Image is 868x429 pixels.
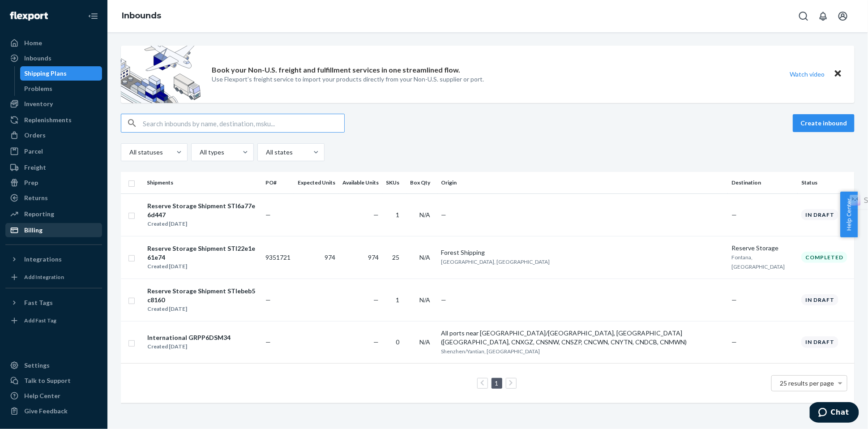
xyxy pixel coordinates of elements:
[25,69,67,78] div: Shipping Plans
[493,379,500,387] a: Page 1 is your current page
[147,219,258,228] div: Created [DATE]
[801,209,838,220] div: In draft
[24,255,62,264] div: Integrations
[368,253,379,261] span: 974
[25,84,53,93] div: Problems
[10,12,48,21] img: Flexport logo
[5,358,102,373] a: Settings
[5,389,102,403] a: Help Center
[784,68,830,81] button: Watch video
[24,298,53,307] div: Fast Tags
[265,296,271,304] span: —
[419,338,430,346] span: N/A
[122,11,161,21] a: Inbounds
[810,402,859,425] iframe: Opens a widget where you can chat to one of our agents
[199,148,200,157] input: All types
[419,211,430,219] span: N/A
[265,148,266,157] input: All states
[20,66,103,81] a: Shipping Plans
[437,172,728,193] th: Origin
[5,36,102,50] a: Home
[24,116,72,124] div: Replenishments
[212,75,484,84] p: Use Flexport’s freight service to import your products directly from your Non-U.S. supplier or port.
[24,391,60,400] div: Help Center
[382,172,406,193] th: SKUs
[441,348,540,355] span: Shenzhen/Yantian, [GEOGRAPHIC_DATA]
[20,82,103,96] a: Problems
[795,7,812,25] button: Open Search Box
[24,99,53,108] div: Inventory
[24,39,42,47] div: Home
[5,373,102,388] button: Talk to Support
[147,287,258,305] div: Reserve Storage Shipment STIebeb5c8160
[24,54,51,63] div: Inbounds
[406,172,437,193] th: Box Qty
[262,172,294,193] th: PO#
[5,51,102,65] a: Inbounds
[147,305,258,313] div: Created [DATE]
[441,211,446,219] span: —
[5,128,102,142] a: Orders
[5,144,102,159] a: Parcel
[396,211,399,219] span: 1
[840,192,858,237] span: Help Center
[441,296,446,304] span: —
[731,211,737,219] span: —
[24,361,50,370] div: Settings
[143,114,344,132] input: Search inbounds by name, destination, msku...
[834,7,852,25] button: Open account menu
[441,329,724,347] div: All ports near [GEOGRAPHIC_DATA]/[GEOGRAPHIC_DATA], [GEOGRAPHIC_DATA] ([GEOGRAPHIC_DATA], CNXGZ, ...
[84,7,102,25] button: Close Navigation
[24,178,38,187] div: Prep
[801,336,838,347] div: In draft
[325,253,335,261] span: 974
[128,148,129,157] input: All statuses
[5,191,102,205] a: Returns
[265,211,271,219] span: —
[147,342,231,351] div: Created [DATE]
[24,273,64,281] div: Add Integration
[419,296,430,304] span: N/A
[419,253,430,261] span: N/A
[441,258,550,265] span: [GEOGRAPHIC_DATA], [GEOGRAPHIC_DATA]
[5,176,102,190] a: Prep
[143,172,262,193] th: Shipments
[373,211,379,219] span: —
[801,252,847,263] div: Completed
[731,338,737,346] span: —
[5,160,102,175] a: Freight
[147,333,231,342] div: International GRPP6DSM34
[793,114,855,132] button: Create inbound
[24,376,71,385] div: Talk to Support
[147,244,258,262] div: Reserve Storage Shipment STI22e1e61e74
[212,65,461,75] p: Book your Non-U.S. freight and fulfillment services in one streamlined flow.
[5,313,102,328] a: Add Fast Tag
[24,226,43,235] div: Billing
[5,207,102,221] a: Reporting
[262,236,294,279] td: 9351721
[24,317,56,324] div: Add Fast Tag
[24,131,46,140] div: Orders
[339,172,382,193] th: Available Units
[728,172,798,193] th: Destination
[441,248,724,257] div: Forest Shipping
[801,294,838,305] div: In draft
[5,97,102,111] a: Inventory
[5,223,102,237] a: Billing
[24,407,68,416] div: Give Feedback
[5,404,102,418] button: Give Feedback
[265,338,271,346] span: —
[5,270,102,284] a: Add Integration
[115,3,168,29] ol: breadcrumbs
[392,253,399,261] span: 25
[373,338,379,346] span: —
[294,172,339,193] th: Expected Units
[5,296,102,310] button: Fast Tags
[147,262,258,271] div: Created [DATE]
[396,296,399,304] span: 1
[24,210,54,219] div: Reporting
[5,252,102,266] button: Integrations
[814,7,832,25] button: Open notifications
[373,296,379,304] span: —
